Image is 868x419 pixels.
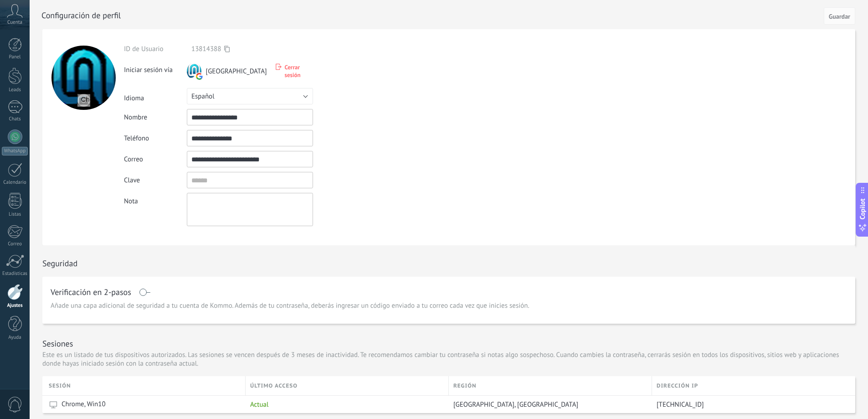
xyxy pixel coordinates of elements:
[2,271,28,277] div: Estadísticas
[250,400,268,409] span: Actual
[42,258,77,269] h1: Seguridad
[51,289,131,296] h1: Verificación en 2-pasos
[49,376,245,395] div: Sesión
[2,180,28,186] div: Calendario
[124,176,187,185] div: Clave
[124,134,187,143] div: Teléfono
[206,67,267,76] span: [GEOGRAPHIC_DATA]
[124,193,187,206] div: Nota
[657,400,704,409] span: [TECHNICAL_ID]
[652,396,848,413] div: 181.129.2.213
[2,87,28,93] div: Leads
[2,147,28,155] div: WhatsApp
[42,351,855,368] p: Este es un listado de tus dispositivos autorizados. Las sesiones se vencen después de 3 meses de ...
[449,376,652,395] div: Región
[187,88,313,104] button: Español
[51,301,529,310] span: Añade una capa adicional de seguridad a tu cuenta de Kommo. Además de tu contraseña, deberás ingr...
[62,400,106,409] span: Chrome, Win10
[246,376,448,395] div: último acceso
[453,400,578,409] span: [GEOGRAPHIC_DATA], [GEOGRAPHIC_DATA]
[2,335,28,341] div: Ayuda
[7,20,22,26] span: Cuenta
[2,303,28,309] div: Ajustes
[191,45,221,53] span: 13814388
[2,212,28,217] div: Listas
[124,113,187,122] div: Nombre
[824,7,855,25] button: Guardar
[2,241,28,247] div: Correo
[858,198,867,219] span: Copilot
[124,62,187,74] div: Iniciar sesión vía
[652,376,855,395] div: Dirección IP
[124,90,187,103] div: Idioma
[124,45,187,53] div: ID de Usuario
[829,13,850,20] span: Guardar
[2,116,28,122] div: Chats
[284,63,313,79] span: Cerrar sesión
[42,338,73,349] h1: Sesiones
[449,396,647,413] div: Medellín, Colombia
[191,92,215,101] span: Español
[2,54,28,60] div: Panel
[124,155,187,164] div: Correo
